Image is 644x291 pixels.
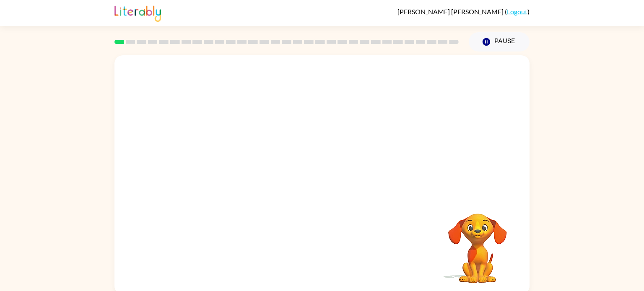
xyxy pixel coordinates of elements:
[469,32,530,52] button: Pause
[397,8,505,15] span: [PERSON_NAME] [PERSON_NAME]
[114,3,161,22] img: Literably
[397,8,530,15] div: ( )
[507,8,527,15] a: Logout
[436,201,519,284] video: Your browser must support playing .mp4 files to use Literably. Please try using another browser.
